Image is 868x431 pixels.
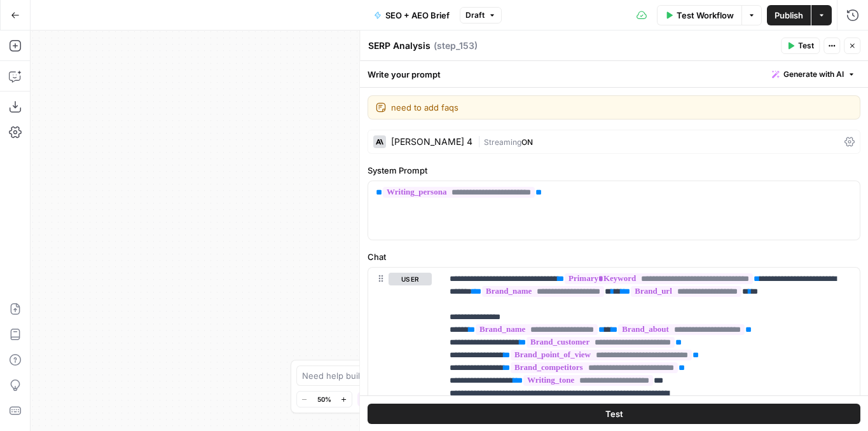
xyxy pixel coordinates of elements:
button: Test [781,38,820,54]
span: Test Workflow [677,9,734,22]
span: Test [605,407,623,420]
div: [PERSON_NAME] 4 [391,137,472,146]
button: user [389,273,432,285]
button: Publish [767,5,811,25]
div: Write your prompt [360,61,868,87]
button: Test Workflow [657,5,741,25]
span: | [478,135,484,147]
span: ON [521,137,533,147]
button: Test [368,403,860,423]
span: SEO + AEO Brief [385,9,450,22]
span: Streaming [484,137,521,147]
button: SEO + AEO Brief [366,5,457,25]
span: Test [798,40,814,51]
button: Generate with AI [767,66,860,83]
span: Publish [775,9,803,22]
span: Draft [465,10,485,21]
span: ( step_153 ) [434,39,478,52]
label: System Prompt [368,164,860,177]
span: Generate with AI [783,69,844,80]
label: Chat [368,250,860,263]
button: Draft [460,7,502,24]
span: 50% [317,394,331,404]
textarea: SERP Analysis [368,39,431,52]
textarea: need to add faqs [391,101,852,114]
